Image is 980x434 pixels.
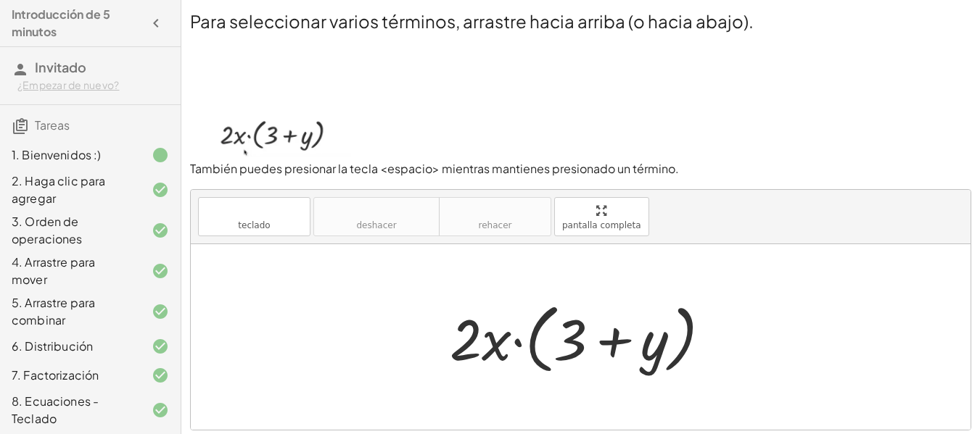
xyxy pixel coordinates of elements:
[356,220,396,230] font: deshacer
[152,262,169,280] i: Task finished and correct.
[12,147,102,162] font: 1. Bienvenidos :)
[152,367,169,384] i: Task finished and correct.
[562,220,641,230] font: pantalla completa
[152,303,169,320] i: Task finished and correct.
[238,220,270,230] font: teclado
[152,222,169,239] i: Task finished and correct.
[12,295,95,327] font: 5. Arrastre para combinar
[321,204,432,217] font: deshacer
[554,197,649,236] button: pantalla completa
[152,338,169,355] i: Task finished and correct.
[35,117,70,133] font: Tareas
[479,220,512,230] font: rehacer
[12,254,95,287] font: 4. Arrastre para mover
[152,401,169,419] i: Task finished and correct.
[12,393,99,426] font: 8. Ecuaciones - Teclado
[12,338,93,354] font: 6. Distribución
[190,10,754,32] font: Para seleccionar varios términos, arrastre hacia arriba (o hacia abajo).
[35,59,86,75] font: Invitado
[12,214,83,246] font: 3. Orden de operaciones
[152,146,169,164] i: Task finished.
[17,78,120,91] font: ¿Empezar de nuevo?
[190,161,679,176] font: También puedes presionar la tecla <espacio> mientras mantienes presionado un término.
[12,7,110,39] font: Introducción de 5 minutos
[198,197,310,236] button: tecladoteclado
[152,181,169,199] i: Task finished and correct.
[439,197,551,236] button: rehacerrehacer
[190,33,351,157] img: 7082fc1485faebb9b7af93849eb8fc5ffd41b57dcc94cb7c7bb5916beca3cf65.webp
[12,367,99,383] font: 7. Factorización
[206,204,302,217] font: teclado
[12,173,106,206] font: 2. Haga clic para agregar
[447,204,543,217] font: rehacer
[313,197,440,236] button: deshacerdeshacer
